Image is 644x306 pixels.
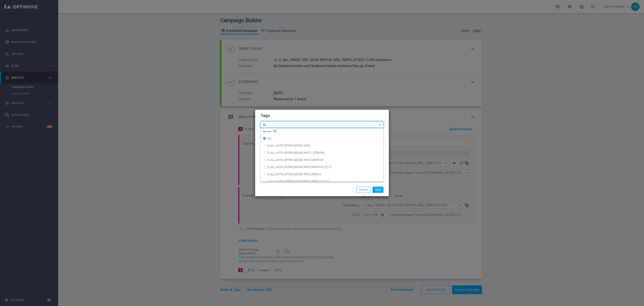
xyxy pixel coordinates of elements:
div: D_ALL_AUTO_OFFER_BZGOD INFO_MONTHLY (2) (1) [263,164,381,171]
label: D_ALL_AUTO_OFFER_BZGOD INFO_WEEKLY (2) (1) [267,180,329,183]
div: ALL [263,135,381,142]
label: D_ALL_AUTO_OFFER_BZGOD INFO 1_STREAM [267,151,324,154]
h2: Tags [261,113,383,118]
button: Save [373,187,383,193]
label: ALL [267,137,272,140]
span: "AL" [263,130,278,133]
ng-select: ALL, E [261,121,383,128]
div: D_ALL_AUTO_OFFER_BZGOD INFO_MONTHLY [263,156,381,164]
button: Cancel [357,187,370,193]
span: Add item [263,130,273,133]
div: D_ALL_AUTO_OFFER_BZGOD INFO 1_STREAM [263,149,381,156]
div: D_ALL_AUTO_OFFER_BZGOD INFO_WEEKLY (2) (1) [263,178,381,185]
label: D_ALL_AUTO_OFFER_BZGOD INFO_MONTHLY (2) (1) [267,166,332,168]
label: D_ALL_AUTO_OFFER_BZGOD INFO [267,144,310,147]
div: D_ALL_AUTO_OFFER_BZGOD INFO [263,142,381,149]
div: D_ALL_AUTO_OFFER_BZGOD INFO_WEEKLY [263,171,381,178]
ng-dropdown-panel: Options list [261,128,383,182]
label: D_ALL_AUTO_OFFER_BZGOD INFO_WEEKLY [267,173,321,176]
label: D_ALL_AUTO_OFFER_BZGOD INFO_MONTHLY [267,159,324,161]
